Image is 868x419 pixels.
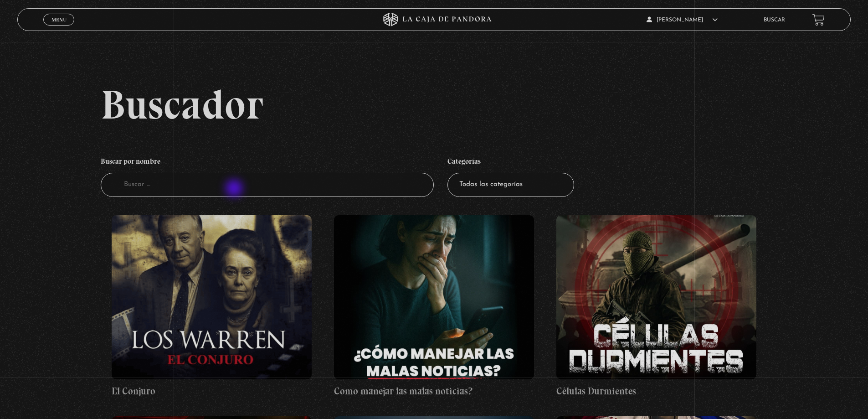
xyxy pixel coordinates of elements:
[556,215,756,398] a: Células Durmientes
[647,17,718,23] span: [PERSON_NAME]
[447,152,574,173] h4: Categorías
[112,215,312,398] a: El Conjuro
[48,25,70,31] span: Cerrar
[51,17,67,22] span: Menu
[334,215,534,398] a: Como manejar las malas noticias?
[101,84,851,125] h2: Buscador
[101,152,434,173] h4: Buscar por nombre
[764,17,785,23] a: Buscar
[556,384,756,398] h4: Células Durmientes
[334,384,534,398] h4: Como manejar las malas noticias?
[812,14,825,26] a: View your shopping cart
[112,384,312,398] h4: El Conjuro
